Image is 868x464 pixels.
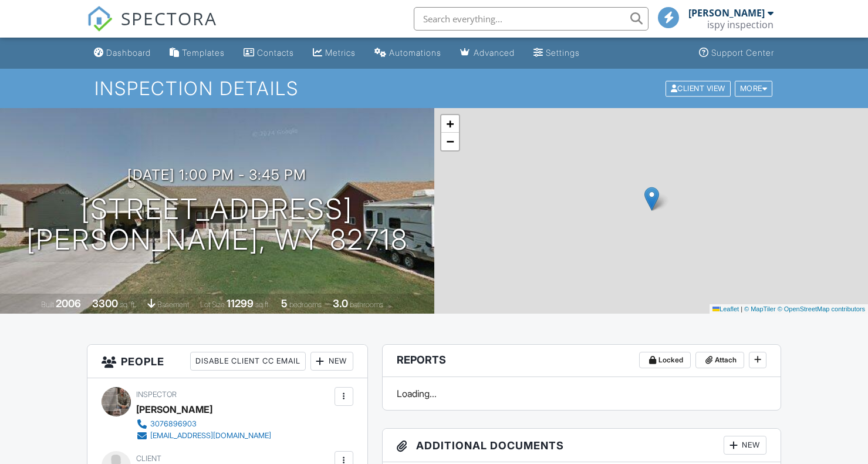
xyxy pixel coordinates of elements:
[664,83,734,92] a: Client View
[694,42,779,64] a: Support Center
[744,305,776,312] a: © MapTiler
[441,115,459,133] a: Zoom in
[136,454,161,463] span: Client
[56,297,81,310] div: 2006
[136,390,177,399] span: Inspector
[389,48,441,58] div: Automations
[257,48,294,58] div: Contacts
[455,42,519,64] a: Advanced
[289,300,322,309] span: bedrooms
[350,300,383,309] span: bathrooms
[383,429,781,462] h3: Additional Documents
[724,436,766,455] div: New
[735,80,773,96] div: More
[157,300,189,309] span: basement
[150,431,271,441] div: [EMAIL_ADDRESS][DOMAIN_NAME]
[41,300,54,309] span: Built
[741,305,742,312] span: |
[281,297,288,310] div: 5
[87,345,367,378] h3: People
[333,297,348,310] div: 3.0
[529,42,585,64] a: Settings
[239,42,299,64] a: Contacts
[308,42,360,64] a: Metrics
[136,430,271,442] a: [EMAIL_ADDRESS][DOMAIN_NAME]
[106,48,151,58] div: Dashboard
[200,300,225,309] span: Lot Size
[150,419,197,429] div: 3076896903
[136,401,212,418] div: [PERSON_NAME]
[136,418,271,430] a: 3076896903
[325,48,356,58] div: Metrics
[89,42,156,64] a: Dashboard
[707,19,774,31] div: ispy inspection
[778,305,865,312] a: © OpenStreetMap contributors
[94,78,774,99] h1: Inspection Details
[87,16,217,41] a: SPECTORA
[712,305,739,312] a: Leaflet
[310,352,353,371] div: New
[474,48,515,58] div: Advanced
[92,297,118,310] div: 3300
[165,42,229,64] a: Templates
[227,297,254,310] div: 11299
[414,7,649,31] input: Search everything...
[127,167,306,183] h3: [DATE] 1:00 pm - 3:45 pm
[688,7,765,19] div: [PERSON_NAME]
[182,48,225,58] div: Templates
[87,6,113,32] img: The Best Home Inspection Software - Spectora
[120,300,136,309] span: sq. ft.
[644,187,659,211] img: Marker
[446,116,454,131] span: +
[190,352,306,371] div: Disable Client CC Email
[441,133,459,150] a: Zoom out
[255,300,270,309] span: sq.ft.
[26,194,408,256] h1: [STREET_ADDRESS] [PERSON_NAME], WY 82718
[370,42,446,64] a: Automations (Basic)
[666,80,731,96] div: Client View
[121,6,217,31] span: SPECTORA
[546,48,580,58] div: Settings
[446,134,454,149] span: −
[711,48,774,58] div: Support Center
